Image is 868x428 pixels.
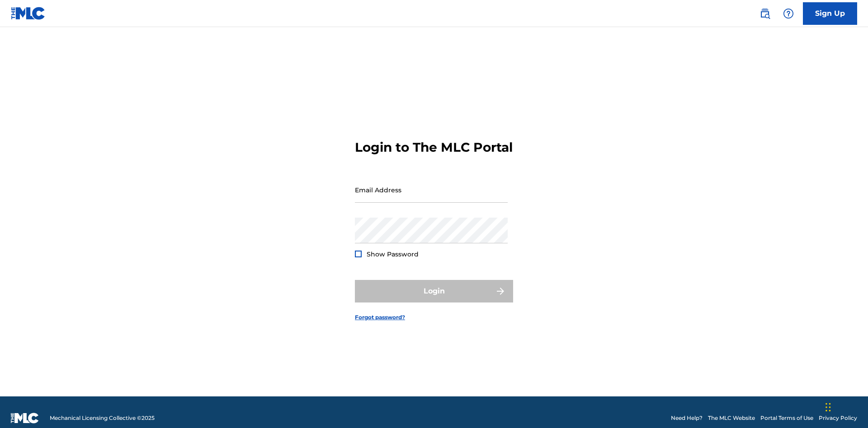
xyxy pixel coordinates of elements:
[756,5,774,23] a: Public Search
[759,8,770,19] img: search
[823,385,868,428] iframe: Chat Widget
[355,313,405,321] a: Forgot password?
[708,414,755,422] a: The MLC Website
[671,414,703,422] a: Need Help?
[803,2,857,25] a: Sign Up
[355,140,513,155] h3: Login to The MLC Portal
[11,7,46,20] img: MLC Logo
[826,394,831,421] div: Drag
[760,414,813,422] a: Portal Terms of Use
[819,414,857,422] a: Privacy Policy
[50,414,155,422] span: Mechanical Licensing Collective © 2025
[783,8,794,19] img: help
[11,413,39,423] img: logo
[779,5,797,23] div: Help
[367,250,419,258] span: Show Password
